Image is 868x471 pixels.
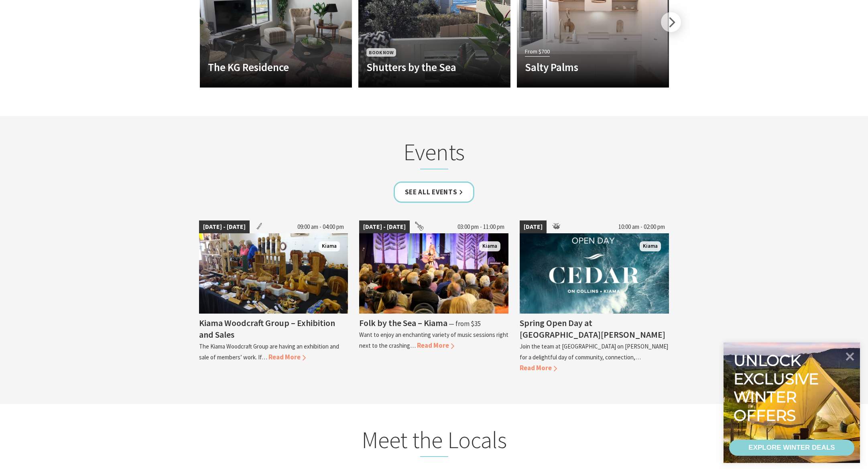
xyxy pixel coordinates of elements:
[525,61,638,73] h4: Salty Palms
[520,317,665,340] h4: Spring Open Day at [GEOGRAPHIC_DATA][PERSON_NAME]
[293,220,348,233] span: 09:00 am - 04:00 pm
[268,353,306,361] span: Read More
[359,317,447,328] h4: Folk by the Sea – Kiama
[366,61,480,73] h4: Shutters by the Sea
[277,138,592,169] h2: Events
[394,181,475,203] a: See all Events
[734,351,822,424] div: Unlock exclusive winter offers
[449,319,481,328] span: ⁠— from $35
[199,220,348,374] a: [DATE] - [DATE] 09:00 am - 04:00 pm The wonders of wood Kiama Kiama Woodcraft Group – Exhibition ...
[640,241,661,251] span: Kiama
[277,426,592,457] h2: Meet the Locals
[359,220,508,374] a: [DATE] - [DATE] 03:00 pm - 11:00 pm Folk by the Sea - Showground Pavilion Kiama Folk by the Sea –...
[199,343,339,361] p: The Kiama Woodcraft Group are having an exhibition and sale of members’ work. If…
[359,331,508,349] p: Want to enjoy an enchanting variety of music sessions right next to the crashing…
[199,220,250,233] span: [DATE] - [DATE]
[520,220,669,374] a: [DATE] 10:00 am - 02:00 pm Kiama Spring Open Day at [GEOGRAPHIC_DATA][PERSON_NAME] Join the team ...
[453,220,508,233] span: 03:00 pm - 11:00 pm
[319,241,340,251] span: Kiama
[359,233,508,314] img: Folk by the Sea - Showground Pavilion
[520,220,547,233] span: [DATE]
[366,48,396,57] span: Book Now
[748,440,835,456] div: EXPLORE WINTER DEALS
[520,363,557,372] span: Read More
[199,317,335,340] h4: Kiama Woodcraft Group – Exhibition and Sales
[729,440,854,456] a: EXPLORE WINTER DEALS
[479,241,500,251] span: Kiama
[208,61,321,73] h4: The KG Residence
[359,220,410,233] span: [DATE] - [DATE]
[614,220,669,233] span: 10:00 am - 02:00 pm
[520,343,668,361] p: Join the team at [GEOGRAPHIC_DATA] on [PERSON_NAME] for a delightful day of community, connection,…
[417,341,454,350] span: Read More
[525,47,550,56] span: From $700
[199,233,348,314] img: The wonders of wood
